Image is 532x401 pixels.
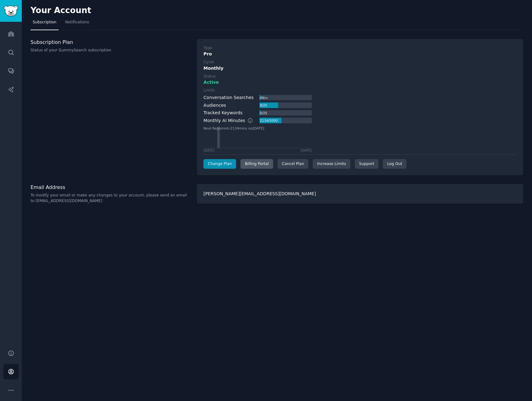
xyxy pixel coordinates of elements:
[31,17,59,30] a: Subscription
[259,118,278,123] div: 2134 / 5000
[31,48,190,53] p: Status of your GummySearch subscription
[31,193,190,204] p: To modify your email or make any changes to your account, please send an email to [EMAIL_ADDRESS]...
[355,159,378,169] a: Support
[259,95,268,101] div: 49 / ∞
[203,148,215,153] div: [DATE]
[203,51,517,57] div: Pro
[203,88,215,93] div: Limits
[203,126,264,130] text: Next Replenish: 2134 mins on [DATE]
[33,20,56,25] span: Subscription
[203,74,216,79] div: Status
[240,159,273,169] div: Billing Portal
[383,159,406,169] div: Log Out
[203,102,226,109] div: Audiences
[203,110,242,116] div: Tracked Keywords
[203,94,254,101] div: Conversation Searches
[313,159,350,169] a: Increase Limits
[31,39,190,45] h3: Subscription Plan
[203,159,236,169] a: Change Plan
[203,117,259,124] div: Monthly AI Minutes
[301,148,312,153] div: [DATE]
[197,184,523,204] div: [PERSON_NAME][EMAIL_ADDRESS][DOMAIN_NAME]
[203,79,219,86] span: Active
[31,184,190,191] h3: Email Address
[63,17,91,30] a: Notifications
[259,110,268,116] div: 0 / 25
[203,45,212,51] div: Type
[65,20,89,25] span: Notifications
[203,59,214,65] div: Cycle
[259,102,268,108] div: 9 / 25
[4,6,18,17] img: GummySearch logo
[31,6,91,16] h2: Your Account
[203,65,517,72] div: Monthly
[278,159,308,169] div: Cancel Plan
